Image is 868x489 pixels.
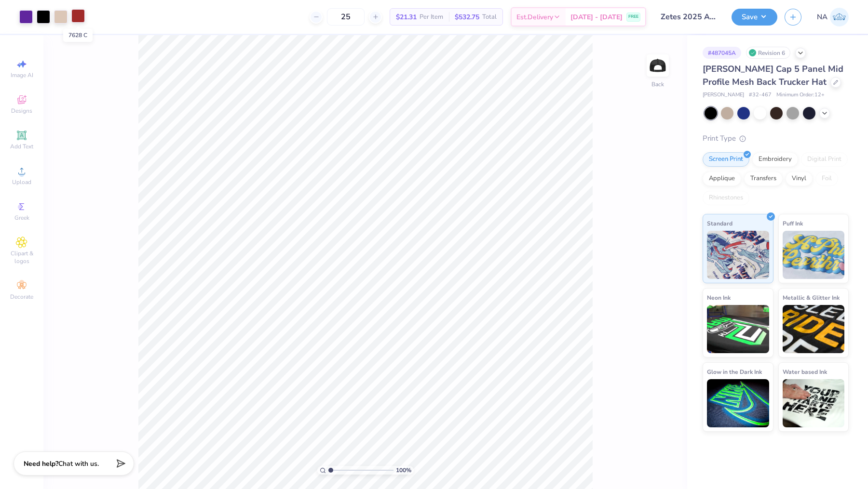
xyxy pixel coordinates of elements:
[58,459,99,468] span: Chat with us.
[776,91,825,99] span: Minimum Order: 12 +
[783,305,845,353] img: Metallic & Glitter Ink
[482,12,497,22] span: Total
[11,107,32,115] span: Designs
[749,91,772,99] span: # 32-467
[10,143,33,150] span: Add Text
[516,12,553,22] span: Est. Delivery
[783,218,803,228] span: Puff Ink
[815,172,838,186] div: Foil
[24,459,58,468] strong: Need help?
[628,13,638,20] span: FREE
[817,12,827,23] span: NA
[703,63,843,88] span: [PERSON_NAME] Cap 5 Panel Mid Profile Mesh Back Trucker Hat
[830,8,849,26] img: Nadim Al Naser
[703,191,749,205] div: Rhinestones
[11,71,33,79] span: Image AI
[12,178,31,186] span: Upload
[10,293,33,301] span: Decorate
[707,292,731,303] span: Neon Ink
[653,7,724,26] input: Untitled Design
[783,231,845,279] img: Puff Ink
[707,305,769,353] img: Neon Ink
[707,379,769,427] img: Glow in the Dark Ink
[396,466,411,475] span: 100 %
[703,172,741,186] div: Applique
[817,8,849,26] a: NA
[703,133,849,144] div: Print Type
[703,91,744,99] span: [PERSON_NAME]
[707,231,769,279] img: Standard
[732,9,777,26] button: Save
[783,367,827,377] span: Water based Ink
[707,218,732,228] span: Standard
[783,292,840,303] span: Metallic & Glitter Ink
[455,12,479,22] span: $532.75
[327,8,365,26] input: – –
[63,28,93,42] div: 7628 C
[744,172,783,186] div: Transfers
[5,250,39,265] span: Clipart & logos
[801,152,848,167] div: Digital Print
[786,172,813,186] div: Vinyl
[752,152,798,167] div: Embroidery
[707,367,762,377] span: Glow in the Dark Ink
[783,379,845,427] img: Water based Ink
[396,12,417,22] span: $21.31
[570,12,623,22] span: [DATE] - [DATE]
[420,12,443,22] span: Per Item
[746,47,790,59] div: Revision 6
[703,47,741,59] div: # 487045A
[703,152,749,167] div: Screen Print
[648,56,667,75] img: Back
[14,214,29,222] span: Greek
[651,80,664,89] div: Back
